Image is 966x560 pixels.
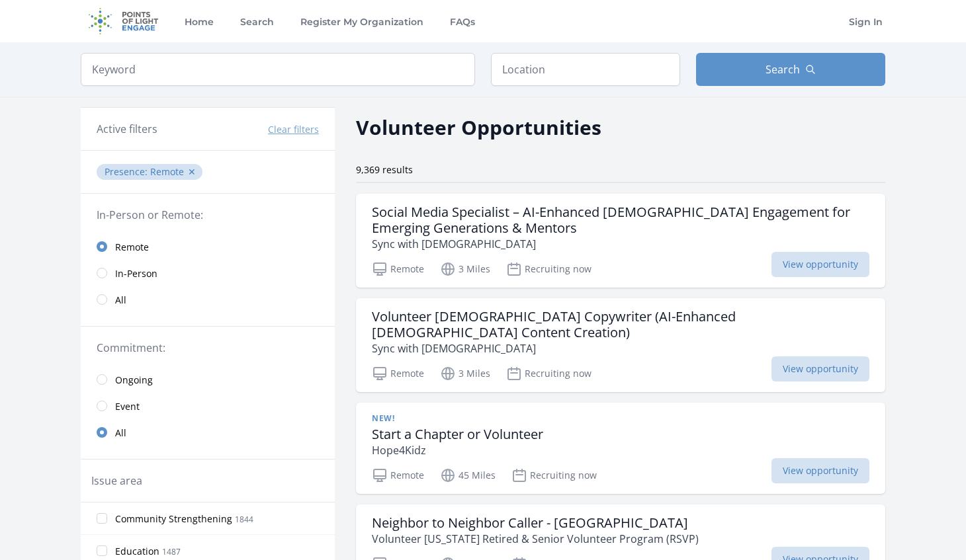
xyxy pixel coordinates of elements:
h3: Neighbor to Neighbor Caller - [GEOGRAPHIC_DATA] [372,515,699,531]
span: Presence : [105,165,150,178]
button: Search [696,53,885,86]
h3: Active filters [97,121,157,137]
h3: Volunteer [DEMOGRAPHIC_DATA] Copywriter (AI-Enhanced [DEMOGRAPHIC_DATA] Content Creation) [372,309,869,340]
span: 1844 [235,514,253,525]
span: 9,369 results [356,163,413,176]
input: Community Strengthening 1844 [97,513,107,524]
p: Remote [372,261,424,277]
a: Event [81,393,335,419]
p: Sync with [DEMOGRAPHIC_DATA] [372,340,869,356]
p: Recruiting now [511,467,597,483]
span: Ongoing [115,374,153,387]
a: Social Media Specialist – AI-Enhanced [DEMOGRAPHIC_DATA] Engagement for Emerging Generations & Me... [356,194,885,288]
p: Hope4Kidz [372,442,543,458]
a: Volunteer [DEMOGRAPHIC_DATA] Copywriter (AI-Enhanced [DEMOGRAPHIC_DATA] Content Creation) Sync wi... [356,298,885,392]
span: All [115,294,126,307]
span: Education [115,545,159,558]
p: Remote [372,467,424,483]
span: In-Person [115,267,157,280]
legend: Issue area [91,473,142,489]
span: 1487 [162,546,181,557]
a: New! Start a Chapter or Volunteer Hope4Kidz Remote 45 Miles Recruiting now View opportunity [356,403,885,494]
p: Volunteer [US_STATE] Retired & Senior Volunteer Program (RSVP) [372,531,699,547]
input: Keyword [81,53,475,86]
a: All [81,286,335,313]
input: Location [491,53,680,86]
p: 3 Miles [440,261,490,277]
h3: Start a Chapter or Volunteer [372,426,543,442]
a: In-Person [81,260,335,286]
span: View opportunity [771,252,869,277]
p: Remote [372,366,424,381]
legend: In-Person or Remote: [97,207,319,223]
h3: Social Media Specialist – AI-Enhanced [DEMOGRAPHIC_DATA] Engagement for Emerging Generations & Me... [372,204,869,236]
h2: Volunteer Opportunities [356,112,601,142]
span: View opportunity [771,458,869,483]
legend: Commitment: [97,340,319,356]
span: Event [115,400,140,413]
span: Remote [150,165,184,178]
button: Clear filters [268,123,319,136]
input: Education 1487 [97,545,107,556]
p: 3 Miles [440,366,490,381]
span: Remote [115,241,149,254]
span: All [115,426,126,440]
a: Remote [81,233,335,260]
span: Community Strengthening [115,512,232,526]
button: ✕ [188,165,196,179]
p: 45 Miles [440,467,496,483]
p: Sync with [DEMOGRAPHIC_DATA] [372,236,869,252]
p: Recruiting now [506,261,592,277]
p: Recruiting now [506,366,592,381]
a: All [81,419,335,446]
span: New! [372,413,394,424]
span: View opportunity [771,356,869,381]
a: Ongoing [81,366,335,393]
span: Search [766,61,800,77]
